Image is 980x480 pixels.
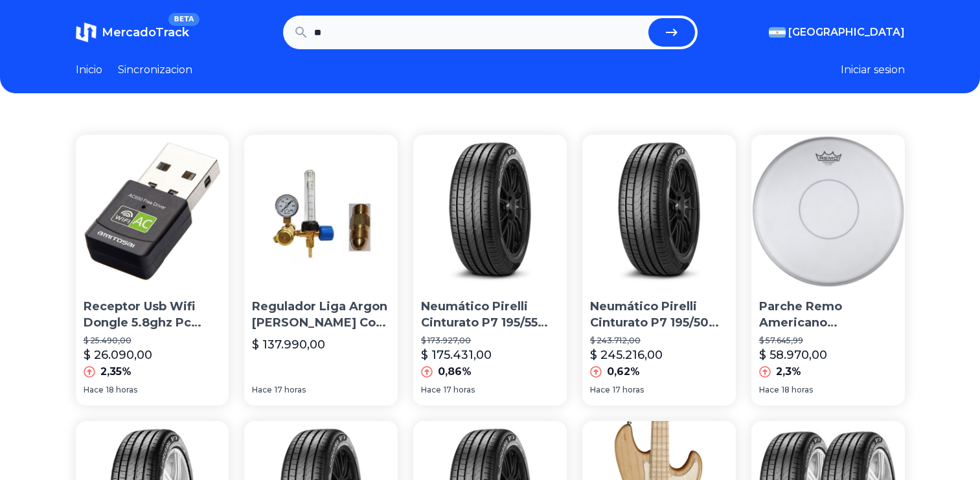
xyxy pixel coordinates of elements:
[76,135,229,288] img: Receptor Usb Wifi Dongle 5.8ghz Pc Notebook 600 Mbps P7 H9
[582,135,736,406] a: Neumático Pirelli Cinturato P7 195/50 R16 84vNeumático Pirelli Cinturato P7 195/50 R16 84v$ 243.7...
[413,135,567,288] img: Neumático Pirelli Cinturato P7 195/55 R15 85h
[84,385,104,395] span: Hace
[788,25,905,40] span: [GEOGRAPHIC_DATA]
[444,385,475,395] span: 17 horas
[421,336,559,346] p: $ 173.927,00
[590,299,728,331] p: Neumático Pirelli Cinturato P7 195/50 R16 84v
[275,385,306,395] span: 17 horas
[252,385,272,395] span: Hace
[76,62,102,78] a: Inicio
[782,385,813,395] span: 18 horas
[421,346,492,364] p: $ 175.431,00
[102,25,189,40] span: MercadoTrack
[84,346,152,364] p: $ 26.090,00
[244,135,398,406] a: Regulador Liga Argon Atal Co2 Caudalimetro+ Adapt P7 Mig TigRegulador Liga Argon [PERSON_NAME] Co...
[421,299,559,331] p: Neumático Pirelli Cinturato P7 195/55 R15 85h
[590,385,610,395] span: Hace
[413,135,567,406] a: Neumático Pirelli Cinturato P7 195/55 R15 85hNeumático Pirelli Cinturato P7 195/55 R15 85h$ 173.9...
[106,385,137,395] span: 18 horas
[759,346,827,364] p: $ 58.970,00
[421,385,441,395] span: Hace
[841,62,905,78] button: Iniciar sesion
[759,336,897,346] p: $ 57.645,99
[613,385,644,395] span: 17 horas
[776,364,801,380] p: 2,3%
[168,13,199,26] span: BETA
[438,364,472,380] p: 0,86%
[607,364,640,380] p: 0,62%
[252,299,390,331] p: Regulador Liga Argon [PERSON_NAME] Co2 Caudalimetro+ Adapt P7 Mig Tig
[76,22,189,43] a: MercadoTrackBETA
[769,27,786,38] img: Argentina
[244,135,398,288] img: Regulador Liga Argon Atal Co2 Caudalimetro+ Adapt P7 Mig Tig
[751,135,905,406] a: Parche Remo Americano Powerstroke 77 Coated 14 P7-0114-c2Parche Remo Americano Powerstroke 77 Coa...
[590,346,663,364] p: $ 245.216,00
[84,299,222,331] p: Receptor Usb Wifi Dongle 5.8ghz Pc Notebook 600 Mbps P7 H9
[252,336,325,354] p: $ 137.990,00
[118,62,192,78] a: Sincronizacion
[100,364,131,380] p: 2,35%
[759,385,779,395] span: Hace
[76,135,229,406] a: Receptor Usb Wifi Dongle 5.8ghz Pc Notebook 600 Mbps P7 H9Receptor Usb Wifi Dongle 5.8ghz Pc Note...
[590,336,728,346] p: $ 243.712,00
[76,22,97,43] img: MercadoTrack
[582,135,736,288] img: Neumático Pirelli Cinturato P7 195/50 R16 84v
[84,336,222,346] p: $ 25.490,00
[769,25,905,40] button: [GEOGRAPHIC_DATA]
[751,135,905,288] img: Parche Remo Americano Powerstroke 77 Coated 14 P7-0114-c2
[759,299,897,331] p: Parche Remo Americano Powerstroke 77 Coated 14 P7-0114-c2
